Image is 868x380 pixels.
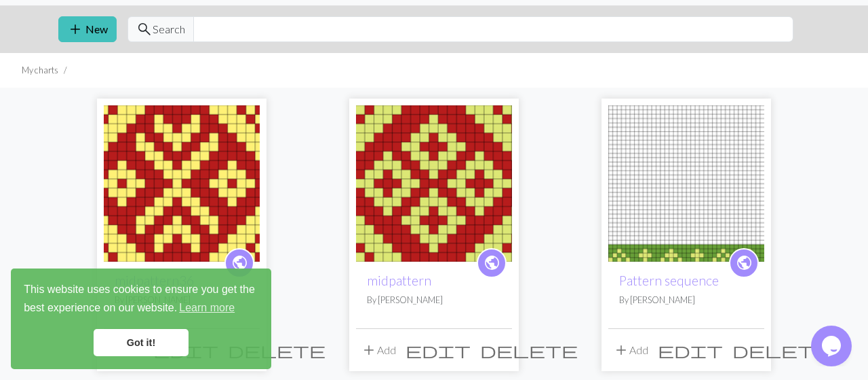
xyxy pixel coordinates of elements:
span: Search [153,21,185,37]
a: dismiss cookie message [94,329,189,356]
a: midpattern [367,273,431,288]
a: learn more about cookies [177,298,237,318]
span: public [736,252,753,273]
a: midpattern [356,175,512,188]
p: By [PERSON_NAME] [367,294,501,307]
span: add [613,341,629,360]
li: My charts [22,64,58,77]
span: search [136,20,153,39]
i: public [484,249,500,277]
span: edit [658,341,723,360]
button: Delete [223,337,330,363]
i: public [736,249,753,277]
div: cookieconsent [11,269,271,369]
a: public [224,248,254,278]
img: midpattern [356,105,512,262]
i: public [231,249,248,277]
a: Pattern sequence [608,175,764,188]
i: Edit [406,342,471,358]
span: add [67,20,83,39]
img: Pattern sequence [608,105,764,262]
a: midpattern36 [104,175,260,188]
button: Add [608,337,653,363]
span: delete [732,341,830,360]
a: Pattern sequence [619,273,719,288]
span: public [231,252,248,273]
span: delete [480,341,578,360]
button: Add [356,337,401,363]
button: Delete [728,337,835,363]
span: edit [406,341,471,360]
a: public [729,248,759,278]
iframe: chat widget [811,326,854,366]
span: This website uses cookies to ensure you get the best experience on our website. [24,281,258,318]
a: public [477,248,507,278]
i: Edit [658,342,723,358]
button: New [58,16,117,42]
span: delete [228,341,325,360]
button: Edit [653,337,728,363]
span: public [484,252,500,273]
span: add [361,341,377,360]
button: Delete [475,337,583,363]
img: midpattern36 [104,105,260,262]
p: By [PERSON_NAME] [619,294,753,307]
button: Edit [401,337,475,363]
